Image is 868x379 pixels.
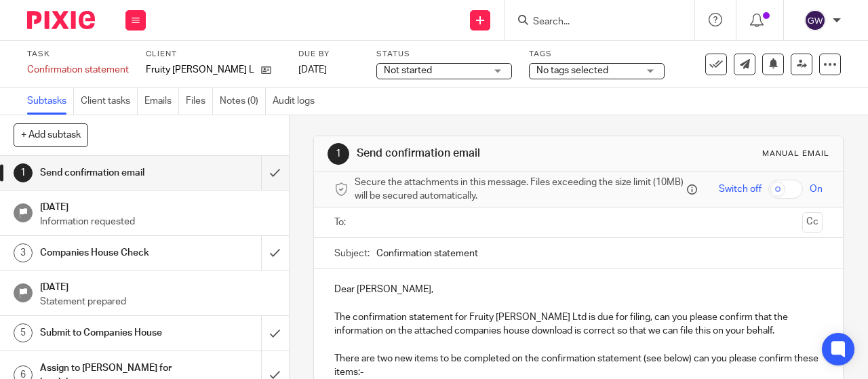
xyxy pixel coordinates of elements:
[40,277,275,294] h1: [DATE]
[355,176,684,203] span: Secure the attachments in this message. Files exceeding the size limit (10MB) will be secured aut...
[27,63,129,77] div: Confirmation statement
[40,295,275,308] p: Statement prepared
[298,49,359,60] label: Due by
[384,66,432,75] span: Not started
[40,215,275,228] p: Information requested
[27,88,74,115] a: Subtasks
[802,212,823,233] button: Cc
[810,182,823,196] span: On
[144,88,179,115] a: Emails
[40,243,178,263] h1: Companies House Check
[376,49,512,60] label: Status
[334,311,823,338] p: The confirmation statement for Fruity [PERSON_NAME] Ltd is due for filing, can you please confirm...
[334,283,823,296] p: Dear [PERSON_NAME],
[532,16,654,28] input: Search
[298,65,327,75] span: [DATE]
[27,49,129,60] label: Task
[529,49,665,60] label: Tags
[14,323,33,342] div: 5
[27,11,95,29] img: Pixie
[14,243,33,262] div: 3
[357,146,608,161] h1: Send confirmation email
[273,88,321,115] a: Audit logs
[14,123,88,146] button: + Add subtask
[334,247,370,260] label: Subject:
[536,66,608,75] span: No tags selected
[186,88,213,115] a: Files
[14,163,33,182] div: 1
[146,49,281,60] label: Client
[334,216,349,229] label: To:
[328,143,349,165] div: 1
[762,148,829,159] div: Manual email
[804,9,826,31] img: svg%3E
[40,323,178,343] h1: Submit to Companies House
[220,88,266,115] a: Notes (0)
[146,63,254,77] p: Fruity [PERSON_NAME] Ltd
[40,163,178,183] h1: Send confirmation email
[719,182,762,196] span: Switch off
[81,88,138,115] a: Client tasks
[40,197,275,214] h1: [DATE]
